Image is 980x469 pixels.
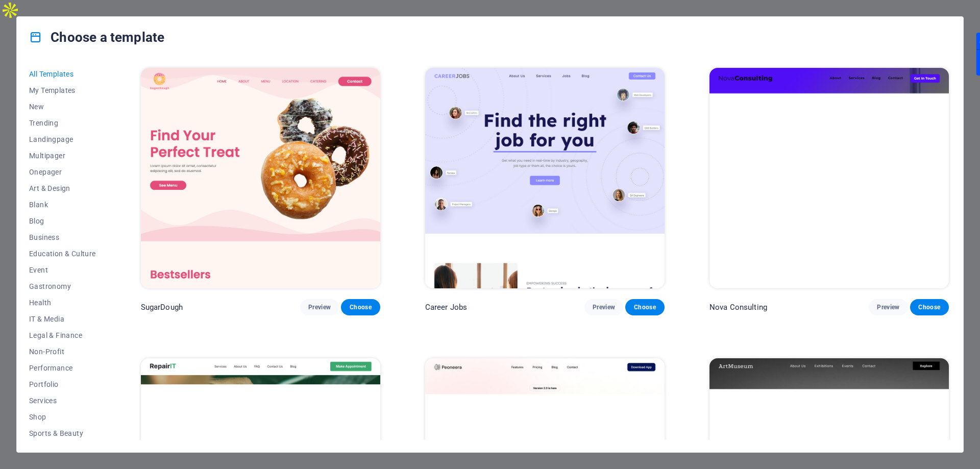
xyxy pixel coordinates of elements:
p: Career Jobs [425,302,468,312]
h4: Choose a template [29,29,164,45]
span: Sports & Beauty [29,429,96,437]
button: Event [29,262,96,278]
img: Career Jobs [425,68,665,288]
button: Shop [29,409,96,425]
button: My Templates [29,82,96,98]
span: Art & Design [29,184,96,192]
span: New [29,103,96,111]
span: Multipager [29,152,96,160]
span: Event [29,266,96,274]
span: Performance [29,364,96,372]
button: Sports & Beauty [29,425,96,441]
button: Education & Culture [29,245,96,262]
button: Performance [29,360,96,376]
span: Business [29,233,96,241]
span: IT & Media [29,315,96,323]
button: Choose [625,299,664,315]
button: Art & Design [29,180,96,196]
button: All Templates [29,66,96,82]
span: Gastronomy [29,282,96,290]
button: Multipager [29,147,96,164]
span: Preview [308,303,331,311]
span: Choose [918,303,941,311]
button: Non-Profit [29,343,96,360]
span: All Templates [29,70,96,78]
span: Choose [633,303,656,311]
span: Shop [29,413,96,421]
img: SugarDough [141,68,380,288]
button: Health [29,294,96,311]
button: Choose [910,299,949,315]
span: Health [29,299,96,307]
button: Portfolio [29,376,96,392]
button: Legal & Finance [29,327,96,343]
span: Portfolio [29,380,96,388]
button: Gastronomy [29,278,96,294]
span: Trending [29,119,96,127]
span: My Templates [29,86,96,94]
button: Preview [300,299,339,315]
span: Blog [29,217,96,225]
button: IT & Media [29,311,96,327]
span: Preview [593,303,615,311]
button: Onepager [29,164,96,180]
span: Education & Culture [29,250,96,258]
button: Services [29,392,96,409]
button: Landingpage [29,131,96,147]
button: Blank [29,196,96,213]
button: Trending [29,115,96,131]
button: New [29,98,96,115]
p: Nova Consulting [709,302,767,312]
img: Nova Consulting [709,68,949,288]
span: Services [29,397,96,405]
span: Landingpage [29,135,96,143]
span: Non-Profit [29,348,96,356]
button: Business [29,229,96,245]
button: Choose [341,299,380,315]
span: Blank [29,201,96,209]
span: Onepager [29,168,96,176]
p: SugarDough [141,302,183,312]
span: Preview [877,303,899,311]
span: Choose [349,303,372,311]
button: Preview [869,299,908,315]
button: Preview [584,299,623,315]
span: Legal & Finance [29,331,96,339]
button: Blog [29,213,96,229]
